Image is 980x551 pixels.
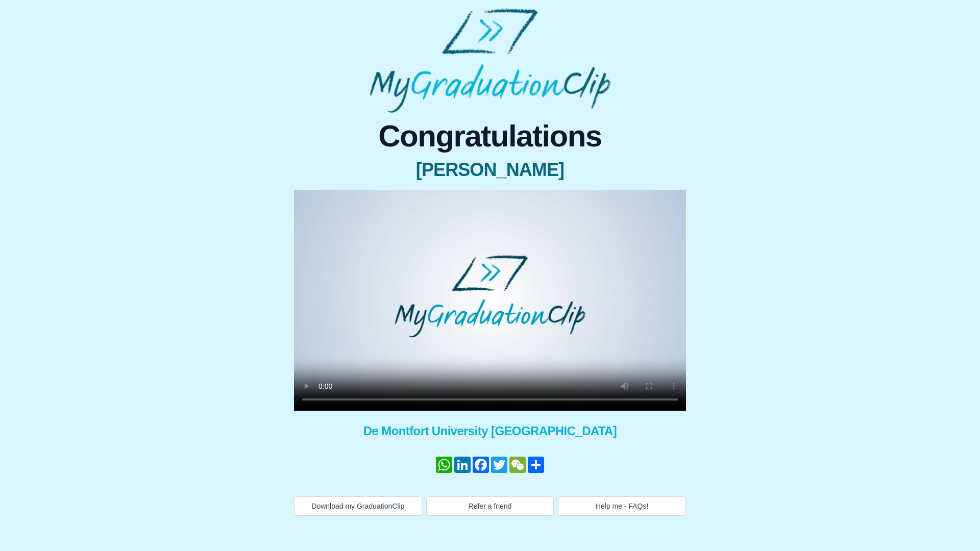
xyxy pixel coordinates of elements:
img: MyGraduationClip [370,8,610,113]
span: [PERSON_NAME] [294,160,686,180]
button: Download my GraduationClip [294,496,422,516]
a: WhatsApp [435,457,453,473]
a: Share [527,457,545,473]
a: Twitter [490,457,508,473]
a: Facebook [472,457,490,473]
span: Congratulations [294,121,686,152]
a: WeChat [508,457,527,473]
button: Help me - FAQs! [558,496,686,516]
button: Refer a friend [426,496,554,516]
a: LinkedIn [453,457,472,473]
span: De Montfort University [GEOGRAPHIC_DATA] [294,423,686,439]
